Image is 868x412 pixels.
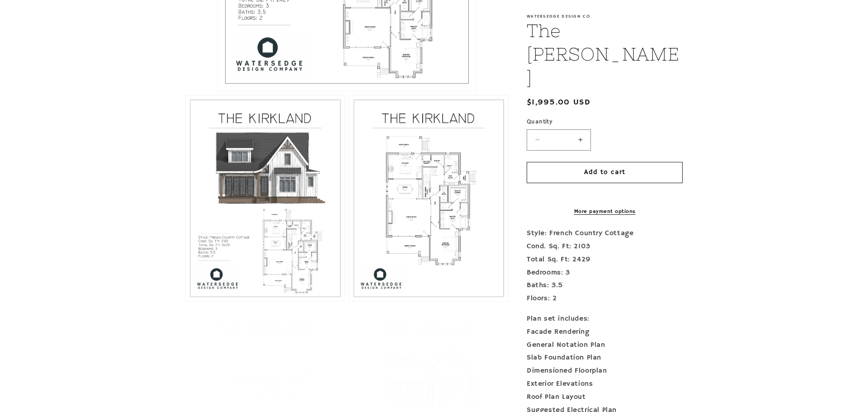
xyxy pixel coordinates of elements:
[527,378,683,391] div: Exterior Elevations
[527,96,590,109] span: $1,995.00 USD
[527,227,683,305] p: Style: French Country Cottage Cond. Sq. Ft: 2103 Total Sq. Ft: 2429 Bedrooms: 3 Baths: 3.5 Floors: 2
[527,326,683,339] div: Facade Rendering
[527,339,683,352] div: General Notation Plan
[527,365,683,378] div: Dimensioned Floorplan
[527,19,683,90] h1: The [PERSON_NAME]
[527,313,683,326] div: Plan set includes:
[527,14,683,19] p: Watersedge Design Co
[527,208,683,216] a: More payment options
[527,351,683,365] div: Slab Foundation Plan
[527,162,683,183] button: Add to cart
[527,391,683,404] div: Roof Plan Layout
[527,118,683,127] label: Quantity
